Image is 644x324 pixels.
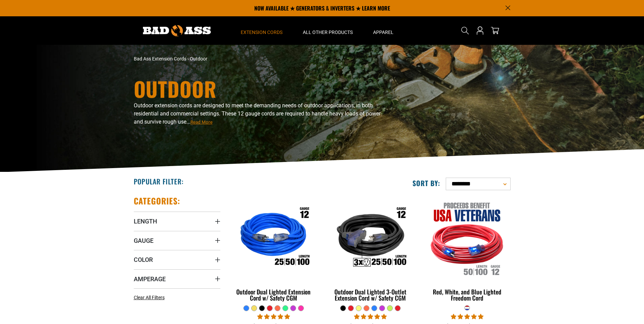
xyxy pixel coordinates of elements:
span: Gauge [134,237,153,245]
span: Read More [190,120,213,125]
span: All Other Products [303,29,353,35]
nav: breadcrumbs [134,55,382,62]
span: Outdoor [190,56,207,61]
img: Outdoor Dual Lighted Extension Cord w/ Safety CGM [231,199,316,277]
span: › [187,56,189,61]
h1: Outdoor [134,78,382,99]
img: Bad Ass Extension Cords [143,25,211,36]
img: Outdoor Dual Lighted 3-Outlet Extension Cord w/ Safety CGM [328,199,413,277]
a: Outdoor Dual Lighted Extension Cord w/ Safety CGM Outdoor Dual Lighted Extension Cord w/ Safety CGM [231,196,317,305]
summary: Extension Cords [231,16,293,45]
span: Extension Cords [241,29,282,35]
span: Amperage [134,275,166,283]
span: 4.80 stars [354,313,387,320]
summary: Apparel [363,16,404,45]
a: Bad Ass Extension Cords [134,56,186,61]
summary: Gauge [134,231,220,250]
span: 5.00 stars [451,313,483,320]
summary: Length [134,212,220,231]
span: 4.83 stars [257,313,290,320]
a: Clear All Filters [134,294,167,301]
div: Outdoor Dual Lighted Extension Cord w/ Safety CGM [231,289,317,301]
a: Outdoor Dual Lighted 3-Outlet Extension Cord w/ Safety CGM Outdoor Dual Lighted 3-Outlet Extensio... [327,196,413,305]
summary: All Other Products [293,16,363,45]
a: Red, White, and Blue Lighted Freedom Cord Red, White, and Blue Lighted Freedom Cord [424,196,510,305]
summary: Color [134,250,220,269]
h2: Popular Filter: [134,177,184,186]
span: Apparel [373,29,393,35]
h2: Categories: [134,196,181,206]
span: Clear All Filters [134,295,165,300]
label: Sort by: [412,179,440,187]
span: Length [134,217,157,225]
div: Outdoor Dual Lighted 3-Outlet Extension Cord w/ Safety CGM [327,289,413,301]
summary: Search [460,25,471,36]
div: Red, White, and Blue Lighted Freedom Cord [424,289,510,301]
span: Color [134,256,153,264]
img: Red, White, and Blue Lighted Freedom Cord [424,199,510,277]
summary: Amperage [134,269,220,288]
span: Outdoor extension cords are designed to meet the demanding needs of outdoor applications, in both... [134,102,381,125]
